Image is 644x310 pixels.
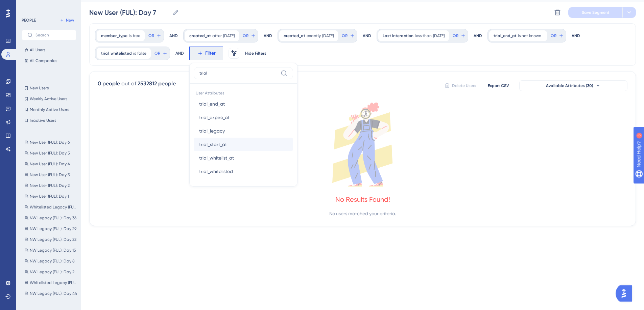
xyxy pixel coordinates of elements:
[30,161,70,167] span: New User (FUL): Day 4
[22,149,80,157] button: New User (FUL): Day 5
[121,80,136,88] div: out of
[199,167,233,175] span: trial_whitelisted
[284,33,305,38] span: created_at
[452,30,467,41] button: OR
[22,246,80,254] button: NW Legacy (FUL): Day 15
[189,47,223,60] button: Filter
[22,203,80,211] button: Whitelisted Legacy (FUL): Day 2
[322,33,334,38] span: [DATE]
[22,106,76,114] button: Monthly Active Users
[147,30,162,41] button: OR
[16,2,42,10] span: Need Help?
[444,80,477,91] button: Delete Users
[199,113,230,121] span: trial_expire_at
[98,80,120,88] div: 0 people
[57,16,76,24] button: New
[342,33,348,38] span: OR
[474,29,482,43] div: AND
[22,235,80,244] button: NW Legacy (FUL): Day 22
[22,257,80,265] button: NW Legacy (FUL): Day 8
[329,209,396,218] div: No users matched your criteria.
[551,33,556,38] span: OR
[550,30,565,41] button: OR
[546,83,593,88] span: Available Attributes (30)
[22,46,76,54] button: All Users
[488,83,509,88] span: Export CSV
[22,84,76,92] button: New Users
[452,83,476,88] span: Delete Users
[22,214,80,222] button: NW Legacy (FUL): Day 36
[205,49,216,57] span: Filter
[519,80,627,91] button: Available Attributes (30)
[30,204,78,210] span: Whitelisted Legacy (FUL): Day 2
[212,33,222,38] span: after
[307,33,321,38] span: exactly
[22,181,80,190] button: New User (FUL): Day 2
[22,18,36,23] div: PEOPLE
[22,192,80,200] button: New User (FUL): Day 1
[243,33,248,38] span: OR
[154,51,160,56] span: OR
[89,8,170,17] input: Segment Name
[383,33,413,38] span: Last Interaction
[148,33,154,38] span: OR
[518,33,541,38] span: is not known
[30,107,69,112] span: Monthly Active Users
[335,195,390,204] div: No Results Found!
[129,33,132,38] span: is
[568,7,622,18] button: Save Segment
[194,138,293,151] button: trial_start_at
[245,51,266,56] span: Hide Filters
[30,58,57,63] span: All Companies
[30,140,70,145] span: New User (FUL): Day 6
[245,48,266,59] button: Hide Filters
[199,140,227,148] span: trial_start_at
[494,33,517,38] span: trial_end_at
[47,3,49,9] div: 3
[22,225,80,233] button: NW Legacy (FUL): Day 29
[22,268,80,276] button: NW Legacy (FUL): Day 2
[22,57,76,65] button: All Companies
[133,51,136,56] span: is
[101,33,127,38] span: member_type
[481,80,515,91] button: Export CSV
[22,279,80,287] button: Whitelisted Legacy (FUL): Day 1
[30,172,70,177] span: New User (FUL): Day 3
[453,33,458,38] span: OR
[223,33,235,38] span: [DATE]
[194,124,293,138] button: trial_legacy
[22,171,80,179] button: New User (FUL): Day 3
[138,80,176,88] div: 2532812 people
[30,183,70,188] span: New User (FUL): Day 2
[415,33,432,38] span: less than
[242,30,257,41] button: OR
[22,160,80,168] button: New User (FUL): Day 4
[137,51,146,56] span: false
[194,88,293,97] span: User Attributes
[169,29,178,43] div: AND
[199,154,234,162] span: trial_whitelist_at
[341,30,356,41] button: OR
[30,150,70,156] span: New User (FUL): Day 5
[194,151,293,165] button: trial_whitelist_at
[194,97,293,111] button: trial_end_at
[22,116,76,124] button: Inactive Users
[30,291,77,296] span: NW Legacy (FUL): Day 44
[30,118,56,123] span: Inactive Users
[30,47,45,53] span: All Users
[616,283,636,304] iframe: UserGuiding AI Assistant Launcher
[133,33,140,38] span: free
[22,138,80,146] button: New User (FUL): Day 6
[30,215,76,221] span: NW Legacy (FUL): Day 36
[363,29,371,43] div: AND
[30,237,76,242] span: NW Legacy (FUL): Day 22
[22,289,80,298] button: NW Legacy (FUL): Day 44
[199,100,225,108] span: trial_end_at
[199,71,278,76] input: Type the value
[194,165,293,178] button: trial_whitelisted
[153,48,168,59] button: OR
[30,280,78,285] span: Whitelisted Legacy (FUL): Day 1
[30,258,75,264] span: NW Legacy (FUL): Day 8
[433,33,445,38] span: [DATE]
